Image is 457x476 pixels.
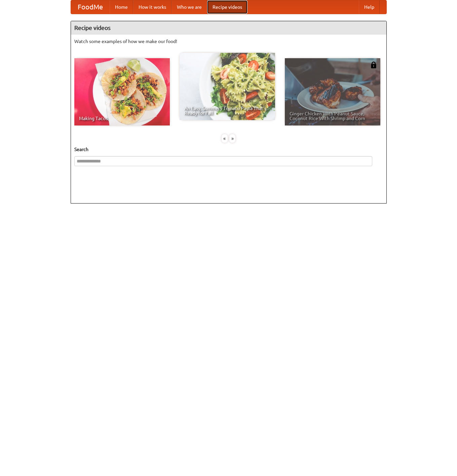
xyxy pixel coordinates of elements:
a: An Easy, Summery Tomato Pasta That's Ready for Fall [180,53,275,120]
a: Home [110,0,133,14]
img: 483408.png [370,62,377,68]
a: How it works [133,0,172,14]
h5: Search [74,146,383,153]
span: Making Tacos [79,116,165,121]
a: Who we are [172,0,207,14]
a: Recipe videos [207,0,247,14]
h4: Recipe videos [71,21,386,35]
div: « [222,134,228,143]
div: » [229,134,235,143]
a: Making Tacos [74,58,170,125]
a: Help [359,0,380,14]
span: An Easy, Summery Tomato Pasta That's Ready for Fall [184,106,270,115]
a: FoodMe [71,0,110,14]
p: Watch some examples of how we make our food! [74,38,383,45]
